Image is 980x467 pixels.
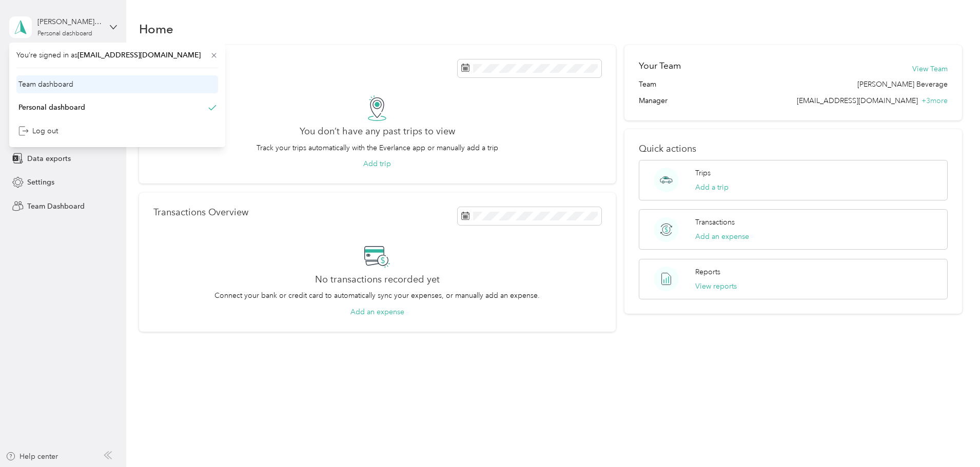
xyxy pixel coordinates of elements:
span: + 3 more [922,96,948,105]
button: Add a trip [695,182,729,193]
div: Personal dashboard [18,102,85,113]
button: Add an expense [350,307,404,317]
div: Team dashboard [18,79,73,90]
span: Manager [639,95,668,106]
h2: You don’t have any past trips to view [300,126,455,137]
button: Help center [6,451,58,462]
div: Personal dashboard [37,31,92,37]
h2: Your Team [639,59,681,72]
iframe: Everlance-gr Chat Button Frame [923,410,980,467]
p: Reports [695,267,720,277]
h2: No transactions recorded yet [315,274,440,285]
span: Data exports [27,153,71,164]
div: Log out [18,126,58,136]
p: Track your trips automatically with the Everlance app or manually add a trip [257,143,498,153]
p: Quick actions [639,144,948,154]
p: Transactions [695,217,735,228]
span: You’re signed in as [16,50,218,60]
button: View reports [695,281,737,292]
span: [PERSON_NAME] Beverage [857,79,948,90]
span: Team Dashboard [27,201,85,212]
button: View Team [912,64,948,74]
span: [EMAIL_ADDRESS][DOMAIN_NAME] [77,51,201,59]
h1: Home [139,24,173,34]
span: Team [639,79,656,90]
span: Settings [27,177,54,188]
span: [EMAIL_ADDRESS][DOMAIN_NAME] [797,96,918,105]
p: Transactions Overview [153,207,248,218]
div: [PERSON_NAME][GEOGRAPHIC_DATA] [37,16,102,27]
button: Add an expense [695,231,749,242]
p: Trips [695,168,711,178]
p: Connect your bank or credit card to automatically sync your expenses, or manually add an expense. [214,290,540,301]
button: Add trip [363,158,391,169]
